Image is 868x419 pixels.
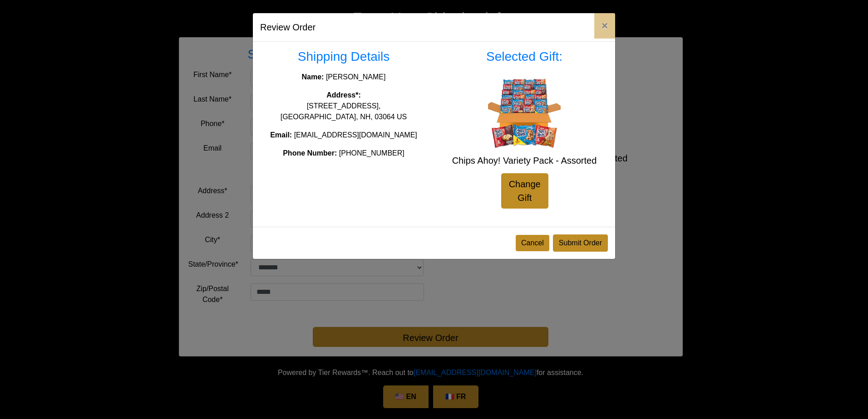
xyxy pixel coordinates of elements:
[260,49,427,64] h3: Shipping Details
[501,173,548,209] a: Change Gift
[441,155,608,166] h5: Chips Ahoy! Variety Pack - Assorted
[516,235,549,251] button: Cancel
[339,149,404,157] span: [PHONE_NUMBER]
[326,91,361,99] strong: Address*:
[553,234,608,252] button: Submit Order
[488,75,561,148] img: Chips Ahoy! Variety Pack - Assorted
[594,13,615,39] button: Close
[294,131,417,139] span: [EMAIL_ADDRESS][DOMAIN_NAME]
[281,102,407,121] span: [STREET_ADDRESS], [GEOGRAPHIC_DATA], NH, 03064 US
[602,19,608,32] span: ×
[441,49,608,64] h3: Selected Gift:
[270,131,292,139] strong: Email:
[326,73,386,81] span: [PERSON_NAME]
[283,149,337,157] strong: Phone Number:
[260,20,316,34] h5: Review Order
[302,73,324,81] strong: Name:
